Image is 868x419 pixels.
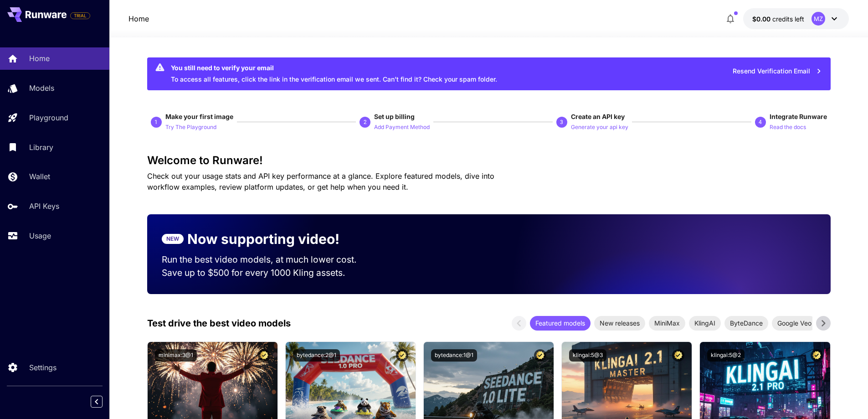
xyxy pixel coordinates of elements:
[724,318,768,328] span: ByteDance
[29,171,50,182] p: Wallet
[724,316,768,331] div: ByteDance
[530,316,591,331] div: Featured models
[689,318,721,328] span: KlingAI
[811,349,823,362] button: Certified Model – Vetted for best performance and includes a commercial license.
[534,349,546,362] button: Certified Model – Vetted for best performance and includes a commercial license.
[187,229,339,249] p: Now supporting video!
[752,15,772,23] span: $0.00
[752,14,804,24] div: $0.00
[672,349,684,362] button: Certified Model – Vetted for best performance and includes a commercial license.
[171,63,497,72] div: You still need to verify your email
[770,121,806,132] button: Read the docs
[29,53,50,64] p: Home
[728,62,827,81] button: Resend Verification Email
[29,142,53,153] p: Library
[571,121,628,132] button: Generate your api key
[98,393,109,410] div: Collapse sidebar
[171,60,497,88] div: To access all features, click the link in the verification email we sent. Can’t find it? Check yo...
[594,316,645,331] div: New releases
[162,266,374,279] p: Save up to $500 for every 1000 Kling assets.
[165,123,216,132] p: Try The Playground
[530,318,591,328] span: Featured models
[374,121,430,132] button: Add Payment Method
[70,10,90,21] span: Add your payment card to enable full platform functionality.
[29,83,54,93] p: Models
[689,316,721,331] div: KlingAI
[431,349,477,362] button: bytedance:1@1
[374,123,430,132] p: Add Payment Method
[154,118,158,126] p: 1
[258,349,270,362] button: Certified Model – Vetted for best performance and includes a commercial license.
[759,118,762,126] p: 4
[147,154,831,167] h3: Welcome to Runware!
[812,12,825,26] div: MZ
[71,12,90,19] span: TRIAL
[29,201,59,212] p: API Keys
[128,13,149,24] nav: breadcrumb
[374,113,415,120] span: Set up billing
[396,349,408,362] button: Certified Model – Vetted for best performance and includes a commercial license.
[649,316,685,331] div: MiniMax
[571,113,625,120] span: Create an API key
[770,123,806,132] p: Read the docs
[165,113,233,120] span: Make your first image
[29,230,51,241] p: Usage
[707,349,745,362] button: klingai:5@2
[569,349,606,362] button: klingai:5@3
[147,171,494,191] span: Check out your usage stats and API key performance at a glance. Explore featured models, dive int...
[293,349,340,362] button: bytedance:2@1
[571,123,628,132] p: Generate your api key
[29,362,56,373] p: Settings
[364,118,367,126] p: 2
[772,316,817,331] div: Google Veo
[743,8,849,29] button: $0.00MZ
[155,349,197,362] button: minimax:3@1
[91,396,103,408] button: Collapse sidebar
[162,253,374,266] p: Run the best video models, at much lower cost.
[165,121,216,132] button: Try The Playground
[29,112,68,123] p: Playground
[594,318,645,328] span: New releases
[770,113,827,120] span: Integrate Runware
[772,15,804,23] span: credits left
[772,318,817,328] span: Google Veo
[128,13,149,24] a: Home
[649,318,685,328] span: MiniMax
[147,316,291,330] p: Test drive the best video models
[560,118,563,126] p: 3
[166,235,179,243] p: NEW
